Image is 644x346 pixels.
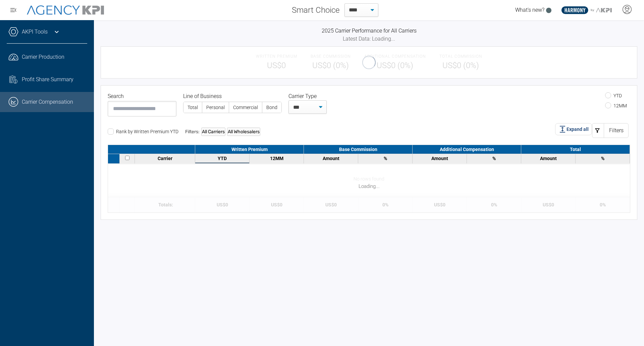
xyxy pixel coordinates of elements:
div: Amount [414,156,465,161]
div: Amount [306,156,356,161]
div: All Carriers [201,128,225,136]
span: Profit Share Summary [22,76,73,84]
label: Search [108,92,126,100]
div: Amount [523,156,574,161]
div: oval-loading [361,55,377,70]
div: YTD [197,156,248,161]
label: YTD [605,93,622,98]
button: Expand all [555,123,592,135]
span: Expand all [567,126,589,133]
div: % [469,156,519,161]
div: % [577,156,628,161]
legend: Line of Business [183,92,282,100]
label: Personal [202,102,229,113]
button: Filters [592,123,629,138]
div: All Wholesalers [227,128,260,136]
label: Total [183,102,202,113]
div: Total [521,145,630,154]
div: Carrier [137,156,193,161]
div: % [360,156,411,161]
label: Bond [262,102,281,113]
a: AKPI Tools [22,28,48,36]
label: Carrier Type [288,92,319,100]
span: Smart Choice [292,4,339,16]
div: Loading... [108,183,630,190]
label: Rank by Written Premium YTD [108,129,178,134]
img: AgencyKPI [27,5,104,15]
div: Written Premium [195,145,304,154]
label: Commercial [229,102,262,113]
div: Filters [604,123,629,138]
span: Carrier Production [22,53,64,61]
span: Latest Data: Loading... [343,36,395,42]
label: 12MM [605,103,627,108]
div: Filters: [185,128,260,136]
span: What's new? [515,7,544,13]
div: Additional Compensation [413,145,521,154]
div: Base Commission [304,145,413,154]
span: 12 months data from the last reported month [270,156,283,161]
h3: 2025 Carrier Performance for All Carriers [101,27,637,35]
